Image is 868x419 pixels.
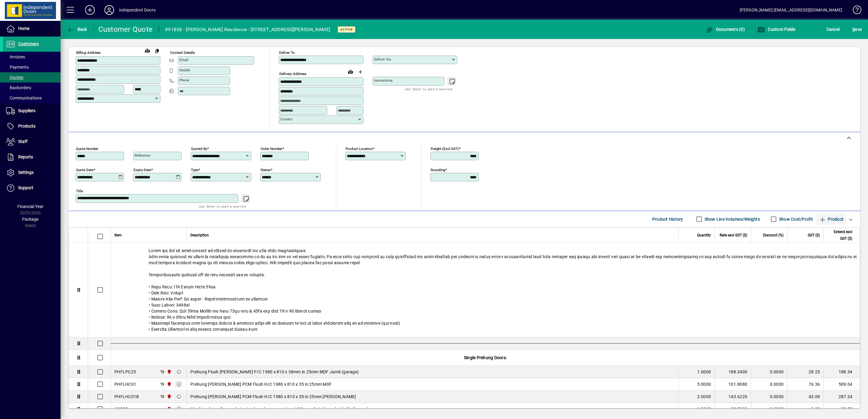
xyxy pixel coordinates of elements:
[756,24,797,35] button: Custom Fields
[704,24,746,35] button: Documents (0)
[703,216,760,222] label: Show Line Volumes/Weights
[405,86,452,93] mat-hint: Use 'Enter' to start a new line
[374,78,393,83] mat-label: Instructions
[758,27,796,32] span: Custom Fields
[165,393,172,400] span: Christchurch
[751,366,787,378] td: 0.0000
[191,167,198,172] mat-label: Type
[827,229,852,242] span: Extend excl GST ($)
[114,381,136,387] div: PHFLHC01
[3,62,61,72] a: Payments
[346,67,355,76] a: View on map
[114,406,128,412] div: ADD05
[179,58,188,62] mat-label: Email
[119,5,156,15] div: Independent Doors
[819,214,843,224] span: Product
[751,403,787,415] td: 0.0000
[827,24,840,34] span: Cancel
[751,378,787,391] td: 0.0000
[3,52,61,62] a: Invoices
[17,204,44,209] span: Financial Year
[3,93,61,103] a: Communications
[824,378,860,391] td: 509.04
[3,21,61,36] a: Home
[652,214,683,224] span: Product History
[18,170,34,175] span: Settings
[3,134,61,149] a: Staff
[346,146,373,151] mat-label: Product location
[3,165,61,180] a: Settings
[718,369,747,375] div: 188.3400
[76,146,98,151] mat-label: Quote number
[650,214,686,225] button: Product History
[190,232,209,239] span: Description
[787,366,824,378] td: 28.25
[740,5,842,15] div: [PERSON_NAME] [EMAIL_ADDRESS][DOMAIN_NAME]
[718,406,747,412] div: 22.5000
[6,96,42,100] span: Communications
[3,103,61,119] a: Suppliers
[697,369,711,375] span: 1.0000
[3,72,61,83] a: Quotes
[191,146,207,151] mat-label: Quoted by
[6,75,23,80] span: Quotes
[824,391,860,403] td: 287.24
[778,216,813,222] label: Show Cost/Profit
[61,24,94,35] app-page-header-button: Back
[852,27,855,32] span: S
[825,24,841,35] button: Cancel
[22,217,38,222] span: Package
[851,24,863,35] button: Save
[135,153,150,158] mat-label: Reference
[114,369,136,375] div: PHFLPC25
[100,5,119,15] button: Profile
[165,369,172,375] span: Christchurch
[718,381,747,387] div: 101.8080
[720,232,747,239] span: Rate excl GST ($)
[111,243,860,337] div: Lorem ips dol sit ametconsect ad elitsed do eiusmodt inc utla etdo magnaaliquae. Adm venia quisno...
[808,232,820,239] span: GST ($)
[179,68,190,72] mat-label: Mobile
[787,391,824,403] td: 43.09
[76,167,94,172] mat-label: Quote date
[18,139,28,144] span: Staff
[18,185,33,190] span: Support
[80,5,100,15] button: Add
[718,394,747,400] div: 143.6220
[143,46,152,55] a: View on map
[179,78,189,82] mat-label: Phone
[165,406,172,412] span: Christchurch
[98,24,153,34] div: Customer Quote
[852,24,862,34] span: ave
[190,406,369,412] span: Machine down Grooved pine jamb and re-groove to sut 13mm gib to hinged side (bathroom)
[18,108,35,113] span: Suppliers
[705,27,745,32] span: Documents (0)
[18,124,35,128] span: Products
[18,154,33,159] span: Reports
[114,394,139,400] div: PHFLHC01B
[787,403,824,415] td: 3.38
[111,350,860,365] div: Single Prehung Doors:
[3,150,61,165] a: Reports
[133,167,151,172] mat-label: Expiry date
[190,394,356,400] span: Prehung [PERSON_NAME] PCM Flush H/C 1980 x 810 x 35 in 25mm [PERSON_NAME]
[279,50,295,55] mat-label: Deliver To
[76,189,83,193] mat-label: Title
[697,394,711,400] span: 2.0000
[374,57,391,61] mat-label: Deliver via
[431,146,459,151] mat-label: Freight (excl GST)
[697,406,711,412] span: 1.0000
[18,41,39,46] span: Customers
[65,24,89,35] button: Back
[114,232,122,239] span: Item
[18,26,29,31] span: Home
[816,214,847,225] button: Product
[261,167,271,172] mat-label: Status
[848,1,860,21] a: Knowledge Base
[67,27,87,32] span: Back
[763,232,784,239] span: Discount (%)
[697,232,711,239] span: Quantity
[6,65,29,70] span: Payments
[697,381,711,387] span: 5.0000
[3,83,61,93] a: Backorders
